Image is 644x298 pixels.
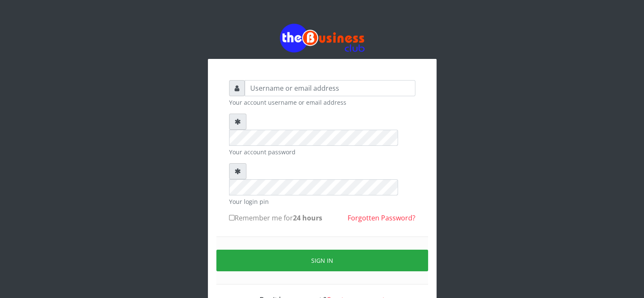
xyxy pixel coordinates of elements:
b: 24 hours [293,213,322,223]
label: Remember me for [229,213,322,223]
button: Sign in [216,250,428,271]
input: Username or email address [245,80,415,96]
small: Your account password [229,148,415,156]
small: Your login pin [229,197,415,206]
a: Forgotten Password? [348,213,415,223]
small: Your account username or email address [229,98,415,107]
input: Remember me for24 hours [229,215,235,220]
